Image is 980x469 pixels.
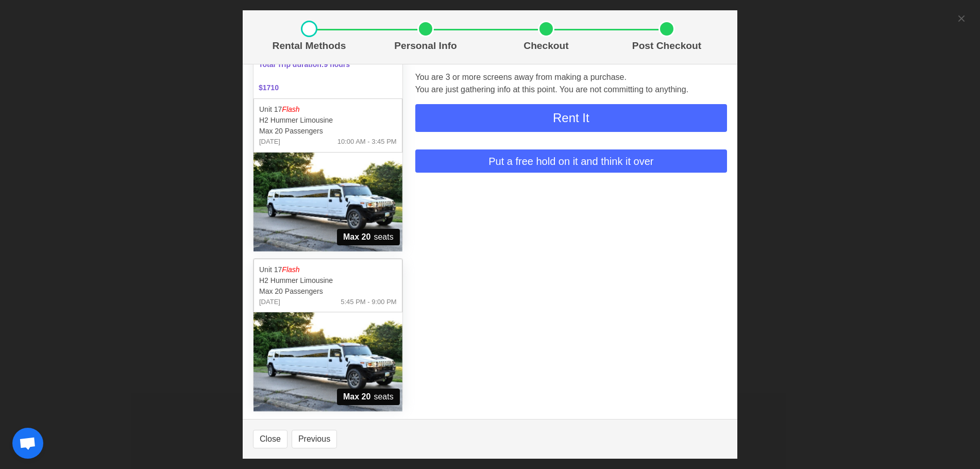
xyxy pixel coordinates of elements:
[12,428,43,459] a: Open chat
[415,83,727,96] p: You are just gathering info at this point. You are not committing to anything.
[259,137,280,147] span: [DATE]
[259,264,397,275] p: Unit 17
[337,229,400,245] span: seats
[253,430,288,448] button: Close
[488,154,653,169] span: Put a free hold on it and think it over
[415,104,727,132] button: Rent It
[254,153,402,252] img: 17%2001.jpg
[259,83,279,92] b: $1710
[337,389,400,405] span: seats
[259,104,397,115] p: Unit 17
[611,39,723,54] p: Post Checkout
[553,111,589,125] span: Rent It
[415,71,727,83] p: You are 3 or more screens away from making a purchase.
[259,297,280,307] span: [DATE]
[337,137,397,147] span: 10:00 AM - 3:45 PM
[415,149,727,173] button: Put a free hold on it and think it over
[259,115,397,126] p: H2 Hummer Limousine
[324,60,350,69] span: 9 hours
[257,39,361,54] p: Rental Methods
[259,286,397,297] p: Max 20 Passengers
[282,265,299,274] em: Flash
[259,126,397,137] p: Max 20 Passengers
[252,53,403,76] span: Total Trip duration:
[369,39,482,54] p: Personal Info
[254,312,402,411] img: 17%2001.jpg
[292,430,337,448] button: Previous
[259,275,397,286] p: H2 Hummer Limousine
[343,391,370,403] strong: Max 20
[490,39,602,54] p: Checkout
[341,297,396,307] span: 5:45 PM - 9:00 PM
[343,231,370,243] strong: Max 20
[282,105,299,113] em: Flash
